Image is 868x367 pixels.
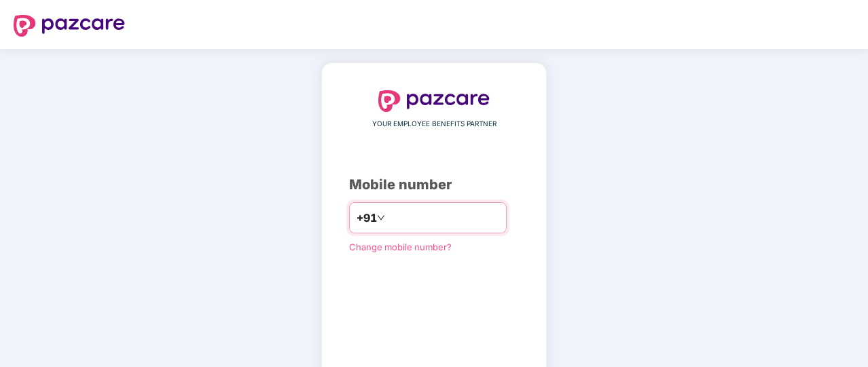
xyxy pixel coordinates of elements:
span: YOUR EMPLOYEE BENEFITS PARTNER [372,119,496,130]
div: Mobile number [349,174,519,195]
span: +91 [357,210,377,227]
a: Change mobile number? [349,242,452,252]
img: logo [14,15,125,37]
span: down [377,214,385,222]
img: logo [378,90,490,112]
